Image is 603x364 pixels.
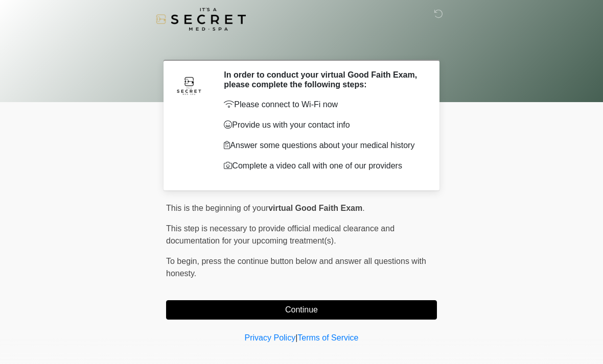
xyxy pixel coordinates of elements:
span: This is the beginning of your [166,204,268,212]
p: Answer some questions about your medical history [224,139,422,152]
p: Please connect to Wi-Fi now [224,99,422,111]
strong: virtual Good Faith Exam [268,204,362,212]
img: Agent Avatar [174,70,204,101]
a: Terms of Service [297,333,358,342]
p: Complete a video call with one of our providers [224,160,422,172]
a: | [295,333,297,342]
span: . [362,204,364,212]
span: To begin, [166,257,201,265]
span: press the continue button below and answer all questions with honesty. [166,257,426,278]
h1: ‎ ‎ [158,37,445,56]
span: This step is necessary to provide official medical clearance and documentation for your upcoming ... [166,224,395,245]
button: Continue [166,300,437,320]
img: It's A Secret Med Spa Logo [156,8,246,31]
h2: In order to conduct your virtual Good Faith Exam, please complete the following steps: [224,70,422,89]
p: Provide us with your contact info [224,119,422,131]
a: Privacy Policy [245,333,296,342]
